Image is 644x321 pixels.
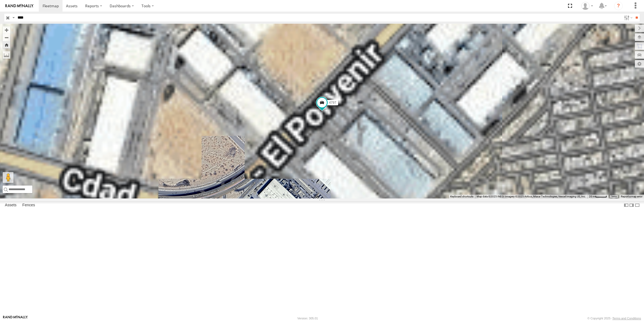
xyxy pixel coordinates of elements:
label: Assets [2,201,19,209]
button: Zoom out [3,34,10,41]
label: Map Settings [635,60,644,68]
label: Dock Summary Table to the Right [629,201,634,209]
button: Drag Pegman onto the map to open Street View [3,172,13,183]
label: Measure [3,51,10,59]
span: Map data ©2025 INEGI Imagery ©2025 Airbus, Maxar Technologies, Vexcel Imaging US, Inc. [477,195,586,198]
span: 20 m [589,195,595,198]
label: Fences [20,201,38,209]
label: Hide Summary Table [635,201,640,209]
button: Zoom Home [3,41,10,48]
label: Dock Summary Table to the Left [624,201,629,209]
i: ? [614,2,623,10]
div: Version: 305.01 [297,317,318,320]
a: Terms and Conditions [612,317,641,320]
div: Roberto Garcia [579,2,595,10]
img: rand-logo.svg [5,4,33,8]
button: Zoom in [3,26,10,34]
a: Terms [611,196,617,198]
button: Map Scale: 20 m per 39 pixels [587,195,608,198]
label: Search Query [11,14,16,22]
a: Report a map error [621,195,642,198]
div: © Copyright 2025 - [587,317,641,320]
a: Visit our Website [3,316,28,321]
button: Keyboard shortcuts [450,195,473,198]
span: 4797 [329,101,336,104]
label: Search Filter Options [622,14,633,22]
